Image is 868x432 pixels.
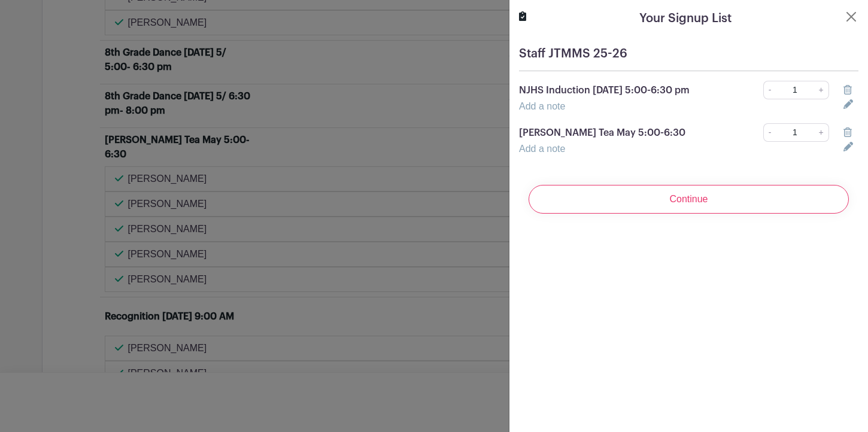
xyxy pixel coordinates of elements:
[814,123,829,142] a: +
[519,144,565,154] a: Add a note
[844,10,858,24] button: Close
[519,101,565,111] a: Add a note
[519,126,711,140] p: [PERSON_NAME] Tea May 5:00-6:30
[529,185,849,214] input: Continue
[639,10,732,28] h5: Your Signup List
[519,47,858,61] h5: Staff JTMMS 25-26
[763,81,776,99] a: -
[519,83,711,98] p: NJHS Induction [DATE] 5:00-6:30 pm
[763,123,776,142] a: -
[814,81,829,99] a: +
